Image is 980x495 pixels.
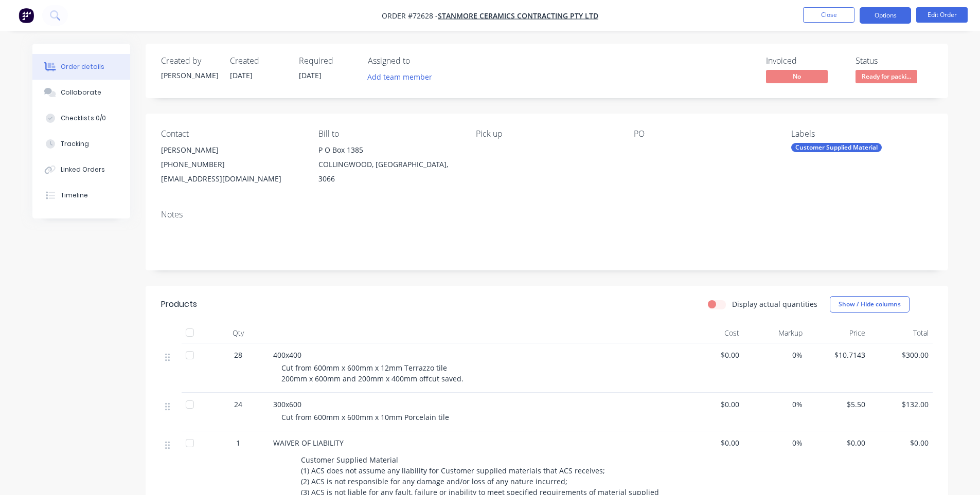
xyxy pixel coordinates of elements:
[743,323,807,343] div: Markup
[32,182,130,208] button: Timeline
[32,80,130,105] button: Collaborate
[236,437,240,448] span: 1
[318,129,459,139] div: Bill to
[811,437,866,448] span: $0.00
[32,54,130,80] button: Order details
[747,350,803,360] span: 0%
[318,143,459,186] div: P O Box 1385COLLINGWOOD, [GEOGRAPHIC_DATA], 3066
[161,143,302,157] div: [PERSON_NAME]
[161,56,218,66] div: Created by
[869,323,933,343] div: Total
[830,296,910,313] button: Show / Hide columns
[61,88,101,97] div: Collaborate
[874,350,929,360] span: $300.00
[634,129,775,139] div: PO
[161,129,302,139] div: Contact
[61,139,89,149] div: Tracking
[368,70,438,84] button: Add team member
[807,323,870,343] div: Price
[61,191,88,200] div: Timeline
[856,56,933,66] div: Status
[860,7,911,24] button: Options
[207,323,269,343] div: Qty
[811,399,866,410] span: $5.50
[791,129,932,139] div: Labels
[61,114,106,123] div: Checklists 0/0
[32,157,130,182] button: Linked Orders
[161,70,218,81] div: [PERSON_NAME]
[685,399,740,410] span: $0.00
[685,350,740,360] span: $0.00
[685,437,740,448] span: $0.00
[230,70,253,80] span: [DATE]
[299,70,322,80] span: [DATE]
[791,143,882,152] div: Customer Supplied Material
[273,350,301,360] span: 400x400
[916,7,968,23] button: Edit Order
[19,8,34,23] img: Factory
[318,157,459,186] div: COLLINGWOOD, [GEOGRAPHIC_DATA], 3066
[856,70,917,83] span: Ready for packi...
[32,131,130,157] button: Tracking
[476,129,617,139] div: Pick up
[747,399,803,410] span: 0%
[874,437,929,448] span: $0.00
[766,70,828,83] span: No
[161,143,302,186] div: [PERSON_NAME][PHONE_NUMBER][EMAIL_ADDRESS][DOMAIN_NAME]
[732,299,817,309] label: Display actual quantities
[161,298,197,310] div: Products
[438,11,598,21] a: Stanmore Ceramics Contracting Pty Ltd
[161,172,302,186] div: [EMAIL_ADDRESS][DOMAIN_NAME]
[803,7,854,23] button: Close
[681,323,744,343] div: Cost
[61,62,104,71] div: Order details
[161,210,933,219] div: Notes
[318,143,459,157] div: P O Box 1385
[368,56,471,66] div: Assigned to
[299,56,355,66] div: Required
[273,399,301,409] span: 300x600
[281,363,464,383] span: Cut from 600mm x 600mm x 12mm Terrazzo tile 200mm x 600mm and 200mm x 400mm offcut saved.
[747,437,803,448] span: 0%
[234,399,242,410] span: 24
[230,56,287,66] div: Created
[234,350,242,360] span: 28
[811,350,866,360] span: $10.7143
[32,105,130,131] button: Checklists 0/0
[61,165,105,174] div: Linked Orders
[281,412,449,422] span: Cut from 600mm x 600mm x 10mm Porcelain tile
[382,11,438,21] span: Order #72628 -
[766,56,843,66] div: Invoiced
[856,70,917,85] button: Ready for packi...
[161,157,302,172] div: [PHONE_NUMBER]
[273,438,344,448] span: WAIVER OF LIABILITY
[874,399,929,410] span: $132.00
[362,70,437,84] button: Add team member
